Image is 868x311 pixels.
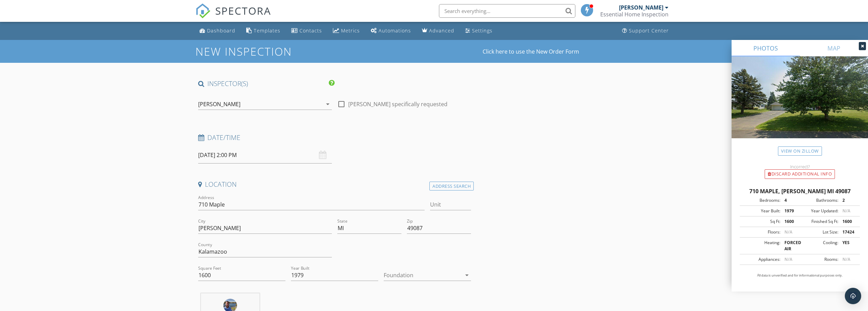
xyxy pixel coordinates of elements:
div: YES [838,240,858,252]
div: Appliances: [742,256,780,263]
div: Rooms: [800,256,838,263]
a: Support Center [619,25,672,37]
div: Discard Additional info [765,169,835,179]
span: N/A [842,256,850,262]
div: Lot Size: [800,229,838,235]
div: Templates [254,27,280,34]
span: N/A [784,229,792,235]
a: Templates [244,25,283,37]
h1: New Inspection [195,45,347,57]
div: 17424 [838,229,858,235]
a: View on Zillow [778,146,822,156]
div: [PERSON_NAME] [619,4,663,11]
div: Dashboard [207,27,235,34]
div: Heating: [742,240,780,252]
div: Automations [379,27,411,34]
div: Incorrect? [732,164,868,169]
h4: Location [198,180,471,189]
h4: Date/Time [198,133,471,142]
div: Bathrooms: [800,197,838,203]
span: SPECTORA [215,3,271,18]
img: The Best Home Inspection Software - Spectora [195,3,210,18]
span: N/A [842,208,850,214]
span: N/A [784,256,792,262]
p: All data is unverified and for informational purposes only. [740,273,860,278]
div: Floors: [742,229,780,235]
div: Year Built: [742,208,780,214]
div: Finished Sq Ft: [800,218,838,225]
div: Open Intercom Messenger [845,288,861,304]
div: Cooling: [800,240,838,252]
a: Click here to use the New Order Form [483,49,579,54]
a: Advanced [419,25,457,37]
div: Essential Home Inspection [600,11,668,18]
a: Settings [462,25,495,37]
div: FORCED AIR [780,240,800,252]
div: 2 [838,197,858,203]
a: PHOTOS [732,40,800,56]
a: Contacts [289,25,325,37]
div: [PERSON_NAME] [198,101,240,107]
div: 4 [780,197,800,203]
div: Metrics [341,27,360,34]
a: SPECTORA [195,9,271,24]
div: 710 Maple, [PERSON_NAME] MI 49087 [740,187,860,195]
div: Year Updated: [800,208,838,214]
i: arrow_drop_down [324,100,332,108]
input: Search everything... [439,4,575,18]
a: Automations (Basic) [368,25,414,37]
a: MAP [800,40,868,56]
a: Dashboard [197,25,238,37]
div: Advanced [429,27,454,34]
div: 1600 [838,218,858,225]
i: arrow_drop_down [463,271,471,279]
div: Settings [472,27,492,34]
div: Support Center [629,27,669,34]
div: 1979 [780,208,800,214]
div: Address Search [429,182,474,191]
img: streetview [732,56,868,155]
input: Select date [198,147,332,164]
div: Bedrooms: [742,197,780,203]
a: Metrics [330,25,363,37]
label: [PERSON_NAME] specifically requested [348,101,447,108]
div: Sq Ft: [742,218,780,225]
h4: INSPECTOR(S) [198,79,335,88]
div: Contacts [299,27,322,34]
div: 1600 [780,218,800,225]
